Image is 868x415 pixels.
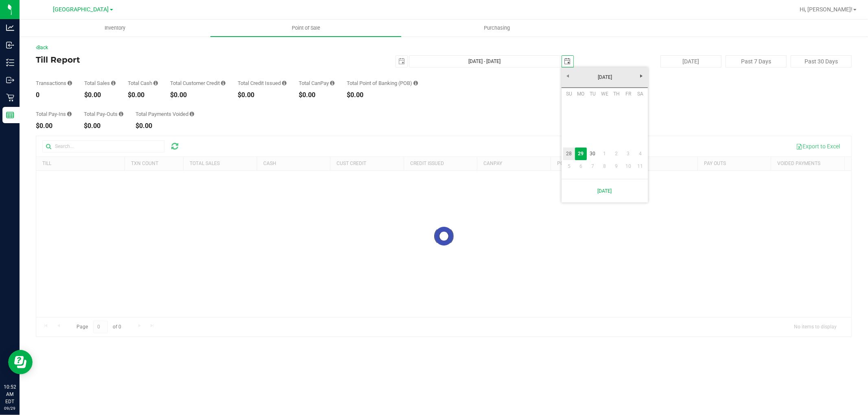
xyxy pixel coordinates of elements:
[575,88,587,100] th: Monday
[347,92,418,98] div: $0.00
[299,92,335,98] div: $0.00
[190,111,194,117] i: Sum of all voided payment transaction amounts (excluding tips and transaction fees) within the da...
[6,41,14,49] inline-svg: Inbound
[238,92,286,98] div: $0.00
[347,80,418,86] div: Total Point of Banking (POB)
[153,80,158,86] i: Sum of all successful, non-voided cash payment transaction amounts (excluding tips and transactio...
[238,80,286,86] div: Total Credit Issued
[6,59,14,67] inline-svg: Inventory
[6,76,14,84] inline-svg: Outbound
[281,24,331,32] span: Point of Sale
[282,80,286,86] i: Sum of all successful refund transaction amounts from purchase returns resulting in account credi...
[36,45,48,50] a: Back
[94,24,136,32] span: Inventory
[561,71,649,84] a: [DATE]
[36,123,72,129] div: $0.00
[4,383,16,405] p: 10:52 AM EDT
[563,160,575,173] a: 5
[575,148,587,160] a: 29
[623,88,634,100] th: Friday
[623,148,634,160] a: 3
[634,148,646,160] a: 4
[610,148,622,160] a: 2
[128,92,158,98] div: $0.00
[562,56,573,67] span: select
[6,93,14,102] inline-svg: Retail
[396,56,407,67] span: select
[575,148,587,160] td: Current focused date is Monday, September 29, 2025
[610,88,622,100] th: Thursday
[6,111,14,119] inline-svg: Reports
[53,6,109,13] span: [GEOGRAPHIC_DATA]
[36,55,308,64] h4: Till Report
[299,80,335,86] div: Total CanPay
[36,92,72,98] div: 0
[413,80,418,86] i: Sum of the successful, non-voided point-of-banking payment transaction amounts, both via payment ...
[136,111,194,117] div: Total Payments Voided
[623,160,634,173] a: 10
[36,80,72,86] div: Transactions
[660,55,722,67] button: [DATE]
[20,20,210,37] a: Inventory
[635,70,648,82] a: Next
[111,80,116,86] i: Sum of all successful, non-voided payment transaction amounts (excluding tips and transaction fee...
[128,80,158,86] div: Total Cash
[566,183,643,199] a: [DATE]
[791,55,852,67] button: Past 30 Days
[6,24,14,32] inline-svg: Analytics
[68,80,72,86] i: Count of all successful payment transactions, possibly including voids, refunds, and cash-back fr...
[473,24,521,32] span: Purchasing
[401,20,592,37] a: Purchasing
[67,111,72,117] i: Sum of all cash pay-ins added to tills within the date range.
[587,148,599,160] a: 30
[84,92,116,98] div: $0.00
[587,160,599,173] a: 7
[210,20,401,37] a: Point of Sale
[563,88,575,100] th: Sunday
[563,148,575,160] a: 28
[800,6,853,13] span: Hi, [PERSON_NAME]!
[610,160,622,173] a: 9
[119,111,123,117] i: Sum of all cash pay-outs removed from tills within the date range.
[170,92,225,98] div: $0.00
[84,123,123,129] div: $0.00
[587,88,599,100] th: Tuesday
[634,88,646,100] th: Saturday
[575,160,587,173] a: 6
[634,160,646,173] a: 11
[221,80,225,86] i: Sum of all successful, non-voided payment transaction amounts using account credit as the payment...
[8,350,33,374] iframe: Resource center
[136,123,194,129] div: $0.00
[84,80,116,86] div: Total Sales
[4,405,16,411] p: 09/29
[170,80,225,86] div: Total Customer Credit
[36,111,72,117] div: Total Pay-Ins
[330,80,335,86] i: Sum of all successful, non-voided payment transaction amounts using CanPay (as well as manual Can...
[84,111,123,117] div: Total Pay-Outs
[599,148,610,160] a: 1
[599,160,610,173] a: 8
[726,55,787,67] button: Past 7 Days
[599,88,610,100] th: Wednesday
